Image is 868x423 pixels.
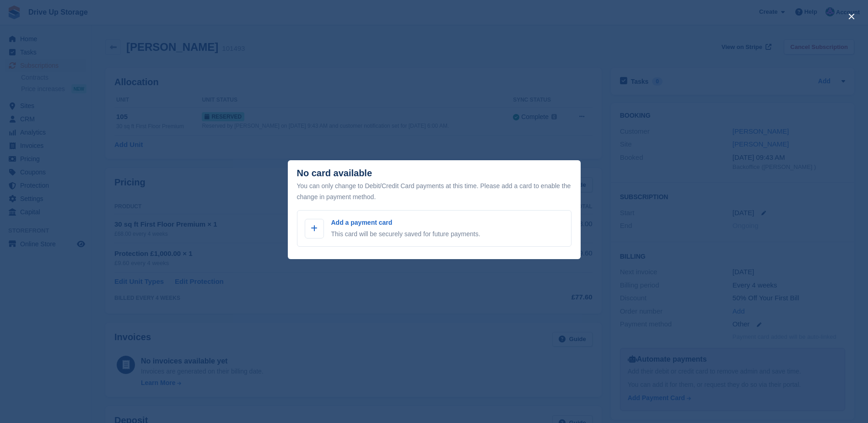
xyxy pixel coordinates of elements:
[331,229,480,239] p: This card will be securely saved for future payments.
[844,9,859,24] button: close
[331,218,480,228] p: Add a payment card
[297,180,571,202] div: You can only change to Debit/Credit Card payments at this time. Please add a card to enable the c...
[297,210,571,247] a: Add a payment card This card will be securely saved for future payments.
[297,168,372,179] div: No card available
